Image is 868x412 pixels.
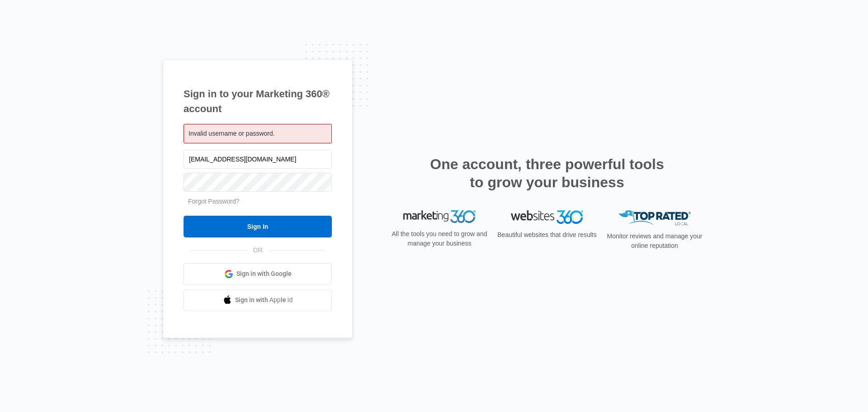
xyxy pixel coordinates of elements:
[511,210,583,223] img: Websites 360
[247,246,269,255] span: OR
[188,198,240,205] a: Forgot Password?
[403,210,476,223] img: Marketing 360
[235,295,293,305] span: Sign in with Apple Id
[389,229,490,248] p: All the tools you need to grow and manage your business
[496,230,598,240] p: Beautiful websites that drive results
[184,150,332,169] input: Email
[427,155,667,191] h2: One account, three powerful tools to grow your business
[236,269,292,279] span: Sign in with Google
[189,130,275,137] span: Invalid username or password.
[184,289,332,311] a: Sign in with Apple Id
[604,232,705,251] p: Monitor reviews and manage your online reputation
[184,263,332,285] a: Sign in with Google
[184,216,332,237] input: Sign In
[618,210,691,225] img: Top Rated Local
[184,86,332,116] h1: Sign in to your Marketing 360® account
